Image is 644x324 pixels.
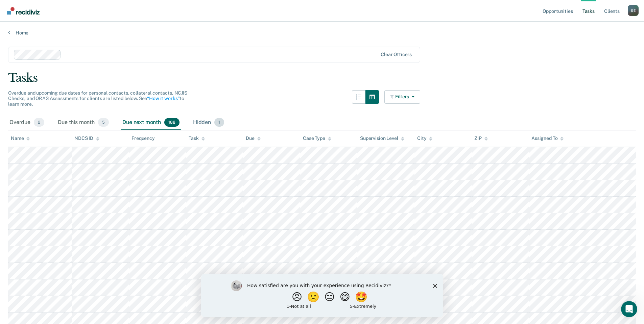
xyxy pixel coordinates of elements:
div: S E [628,5,639,16]
div: Due [246,135,261,141]
div: Task [189,135,205,141]
div: Case Type [303,135,331,141]
span: 2 [34,118,44,127]
div: Hidden1 [192,115,225,130]
button: Filters [384,90,420,104]
iframe: Survey by Kim from Recidiviz [201,274,443,317]
div: NDCS ID [74,135,99,141]
span: 188 [164,118,180,127]
iframe: Intercom live chat [621,301,637,317]
div: Frequency [132,135,155,141]
div: Supervision Level [360,135,404,141]
a: Home [8,30,636,36]
div: Overdue2 [8,115,46,130]
span: Overdue and upcoming due dates for personal contacts, collateral contacts, NCJIS Checks, and ORAS... [8,90,187,107]
div: City [417,135,432,141]
div: Clear officers [381,52,412,57]
div: Tasks [8,71,636,85]
img: Recidiviz [7,7,40,15]
div: Name [11,135,30,141]
div: Due this month5 [56,115,110,130]
div: Due next month188 [121,115,181,130]
span: 1 [214,118,224,127]
button: Profile dropdown button [628,5,639,16]
div: ZIP [474,135,488,141]
span: 5 [98,118,109,127]
div: Assigned To [531,135,564,141]
a: “How it works” [147,96,180,101]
